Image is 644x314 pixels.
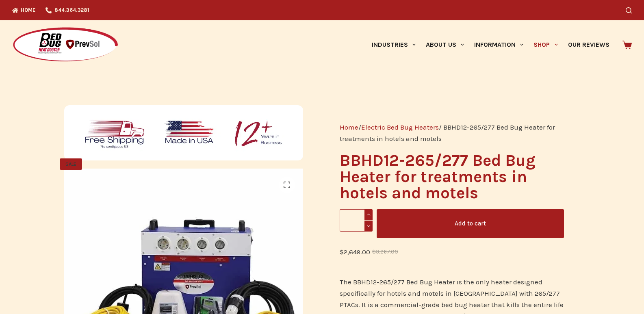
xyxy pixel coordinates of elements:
a: Shop [529,20,563,69]
bdi: 2,649.00 [340,248,370,256]
nav: Primary [366,20,614,69]
a: Industries [366,20,421,69]
input: Product quantity [340,209,373,232]
a: Information [469,20,529,69]
button: Search [626,7,632,13]
nav: Breadcrumb [340,121,564,144]
span: SALE [60,158,82,170]
span: $ [372,249,376,255]
bdi: 3,267.00 [372,249,398,255]
a: Electric Bed Bug Heaters [361,123,439,131]
a: the best bed bug heaters for hotels? Our BBHD-12-265/267 [303,284,542,292]
h1: BBHD12-265/277 Bed Bug Heater for treatments in hotels and motels [340,152,564,201]
a: Bed Bug Heat Doctor PrevSol Bed Bug Heat Treatment Equipment · Free Shipping · Treats up to 450 s... [64,284,304,292]
button: Add to cart [377,209,564,238]
a: Home [340,123,358,131]
a: Our Reviews [563,20,614,69]
a: View full-screen image gallery [279,177,295,193]
img: Prevsol/Bed Bug Heat Doctor [12,27,119,63]
a: About Us [421,20,469,69]
span: $ [340,248,344,256]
